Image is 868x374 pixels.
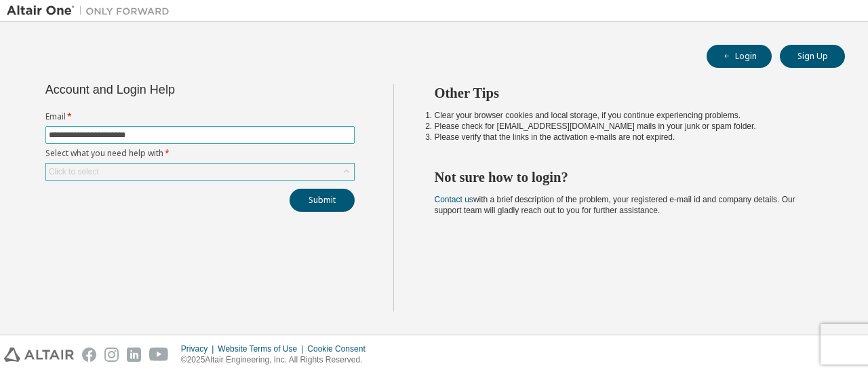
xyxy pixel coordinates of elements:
label: Email [45,111,355,122]
button: Submit [290,189,355,212]
img: facebook.svg [82,348,96,362]
div: Privacy [181,343,218,354]
img: altair_logo.svg [4,348,74,362]
div: Account and Login Help [45,84,293,95]
p: © 2025 Altair Engineering, Inc. All Rights Reserved. [181,354,374,366]
h2: Other Tips [435,84,821,102]
div: Cookie Consent [307,343,373,354]
img: instagram.svg [104,348,119,362]
button: Login [707,45,772,68]
h2: Not sure how to login? [435,168,821,186]
li: Please check for [EMAIL_ADDRESS][DOMAIN_NAME] mails in your junk or spam folder. [435,121,821,132]
img: youtube.svg [149,348,169,362]
label: Select what you need help with [45,148,355,159]
li: Please verify that the links in the activation e-mails are not expired. [435,132,821,143]
div: Website Terms of Use [218,343,307,354]
button: Sign Up [780,45,845,68]
span: with a brief description of the problem, your registered e-mail id and company details. Our suppo... [435,195,795,215]
a: Contact us [435,195,473,204]
div: Click to select [49,166,99,177]
img: linkedin.svg [127,348,141,362]
li: Clear your browser cookies and local storage, if you continue experiencing problems. [435,110,821,121]
img: Altair One [7,4,176,18]
div: Click to select [46,164,354,180]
